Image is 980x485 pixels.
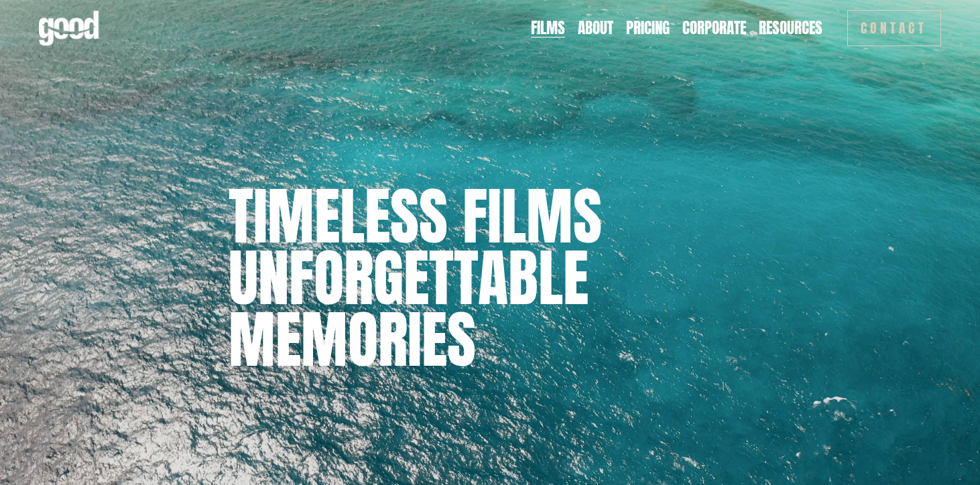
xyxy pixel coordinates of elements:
h1: Timeless Films UNFORGETTABLE MEMORIES [229,186,751,370]
a: Contact [847,10,941,46]
img: Good Feeling Films [39,11,99,46]
a: folder dropdown [759,17,822,39]
a: About [578,17,613,39]
a: Pricing [626,17,670,39]
span: Resources [759,19,822,38]
a: Corporate [682,17,746,39]
a: Films [531,17,565,39]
